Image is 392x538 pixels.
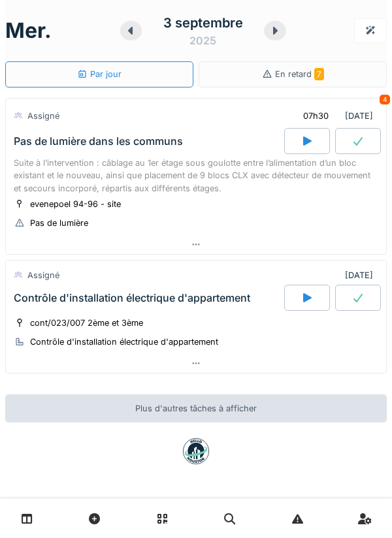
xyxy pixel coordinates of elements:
[303,110,329,122] div: 07h30
[314,68,324,80] span: 7
[5,18,52,43] h1: mer.
[77,68,122,80] div: Par jour
[14,135,183,148] div: Pas de lumière dans les communs
[30,198,121,210] div: evenepoel 94-96 - site
[27,269,59,281] div: Assigné
[345,269,378,281] div: [DATE]
[14,157,378,195] div: Suite à l’intervention : câblage au 1er étage sous goulotte entre l’alimentation d’un bloc exista...
[27,110,59,122] div: Assigné
[275,69,324,79] span: En retard
[163,13,243,33] div: 3 septembre
[30,217,88,229] div: Pas de lumière
[189,33,216,48] div: 2025
[5,394,387,422] div: Plus d'autres tâches à afficher
[30,317,143,329] div: cont/023/007 2ème et 3ème
[292,104,378,128] div: [DATE]
[14,292,250,304] div: Contrôle d'installation électrique d'appartement
[380,95,390,104] div: 4
[183,438,209,464] img: badge-BVDL4wpA.svg
[30,336,218,348] div: Contrôle d'installation électrique d'appartement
